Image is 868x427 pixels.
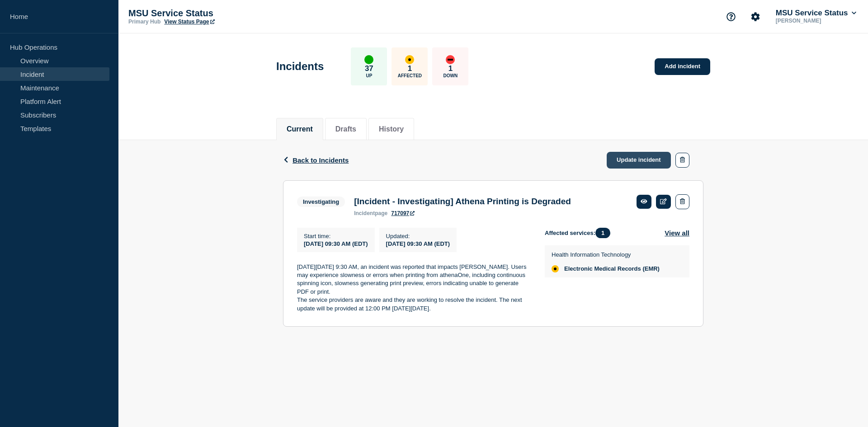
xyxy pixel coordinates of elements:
button: History [379,125,404,133]
span: Electronic Medical Records (EMR) [564,265,660,272]
button: View all [665,228,689,238]
p: Health Information Technology [552,251,660,258]
div: affected [405,55,414,64]
p: Affected [398,73,422,78]
a: View Status Page [164,19,214,25]
button: MSU Service Status [774,9,858,18]
h1: Incidents [276,60,324,73]
p: 1 [448,64,453,73]
h3: [Incident - Investigating] Athena Printing is Degraded [354,197,571,206]
button: Back to Incidents [283,156,349,164]
a: Add incident [655,58,710,75]
p: page [354,210,387,216]
span: Investigating [297,197,345,207]
p: Updated : [386,233,450,239]
span: [DATE] 09:30 AM (EDT) [304,240,368,247]
div: up [364,55,373,64]
div: down [446,55,455,64]
span: incident [354,210,375,216]
p: MSU Service Status [128,8,309,19]
button: Current [287,125,313,133]
span: Back to Incidents [292,156,349,164]
p: The service providers are aware and they are working to resolve the incident. The next update wil... [297,296,530,313]
p: [DATE][DATE] 9:30 AM, an incident was reported that impacts [PERSON_NAME]. Users may experience s... [297,263,530,296]
p: [PERSON_NAME] [774,18,858,24]
div: affected [552,265,559,272]
span: Affected services: [545,228,615,238]
button: Drafts [335,125,356,133]
a: 717097 [391,210,415,216]
div: [DATE] 09:30 AM (EDT) [386,239,450,247]
a: Update incident [607,152,671,169]
p: Primary Hub [128,19,160,25]
button: Support [722,7,741,26]
p: 37 [365,64,373,73]
p: 1 [408,64,412,73]
p: Up [366,73,372,78]
button: Account settings [746,7,765,26]
p: Start time : [304,233,368,239]
p: Down [443,73,458,78]
span: 1 [595,228,610,238]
